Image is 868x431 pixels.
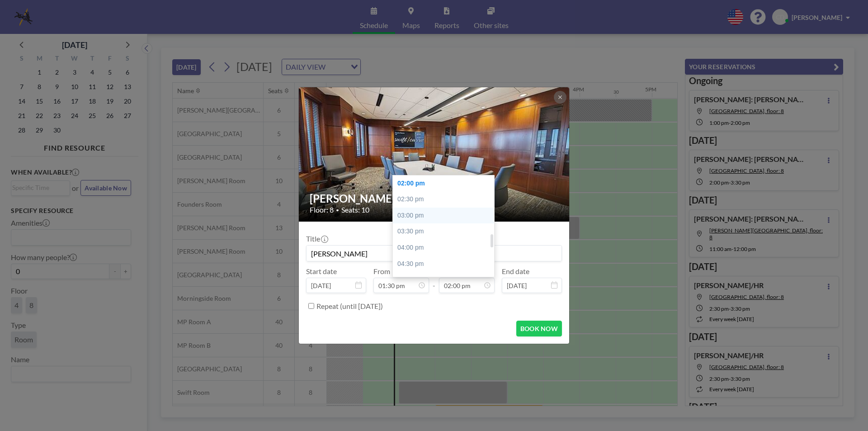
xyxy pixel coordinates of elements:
div: 02:00 pm [393,175,499,192]
div: 04:00 pm [393,240,499,256]
span: - [433,270,435,290]
div: 02:30 pm [393,191,499,208]
label: From [373,267,390,276]
img: 537.jpg [299,52,570,256]
label: Title [306,234,327,243]
div: 03:30 pm [393,223,499,240]
div: 04:30 pm [393,256,499,272]
div: 03:00 pm [393,208,499,224]
input: Chandler's reservation [307,246,561,261]
label: Start date [306,267,337,276]
span: Seats: 10 [341,205,369,214]
button: BOOK NOW [516,321,562,336]
label: Repeat (until [DATE]) [316,302,383,311]
span: • [336,207,339,213]
h2: [PERSON_NAME] Room [310,192,559,205]
div: 05:00 pm [393,272,499,288]
label: End date [502,267,529,276]
span: Floor: 8 [310,205,334,214]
